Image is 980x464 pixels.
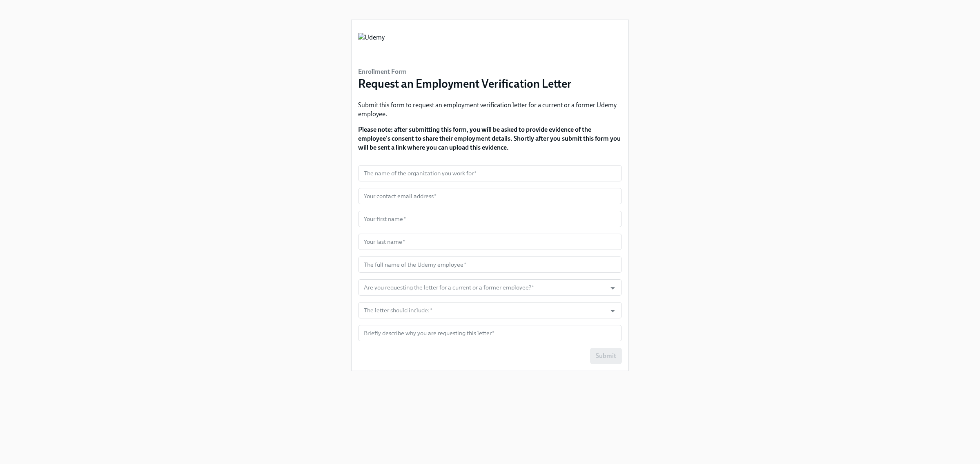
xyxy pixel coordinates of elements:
[358,33,385,57] img: Udemy
[358,101,622,119] p: Submit this form to request an employment verification letter for a current or a former Udemy emp...
[358,67,572,76] h6: Enrollment Form
[606,305,619,317] button: Open
[358,76,572,91] h3: Request an Employment Verification Letter
[606,282,619,294] button: Open
[358,126,621,151] strong: Please note: after submitting this form, you will be asked to provide evidence of the employee's ...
